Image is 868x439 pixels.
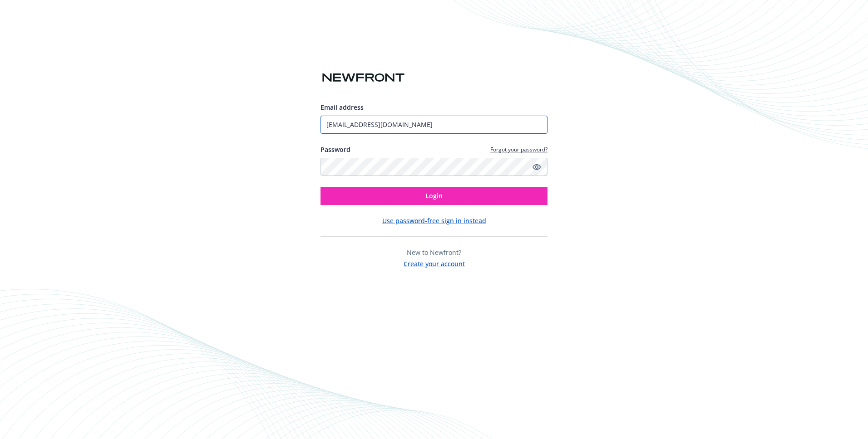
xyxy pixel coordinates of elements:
a: Forgot your password? [490,146,547,153]
button: Create your account [404,257,465,268]
img: Newfront logo [321,70,406,86]
span: Login [425,191,443,200]
button: Use password-free sign in instead [382,216,486,225]
input: Enter your password [321,158,547,176]
span: New to Newfront? [407,248,461,257]
button: Login [321,187,547,205]
input: Enter your email [321,116,547,134]
a: Show password [531,161,542,172]
span: Email address [321,103,364,112]
label: Password [321,145,350,154]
